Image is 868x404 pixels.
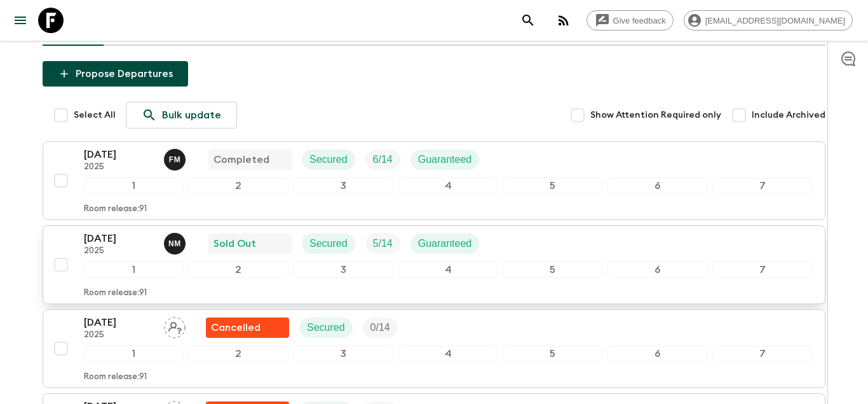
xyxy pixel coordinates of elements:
[168,239,181,249] p: N M
[164,153,188,163] span: Fanuel Maina
[164,321,186,331] span: Assign pack leader
[74,109,116,122] span: Select All
[84,288,147,298] p: Room release: 91
[84,372,147,382] p: Room release: 91
[398,261,498,278] div: 4
[365,233,400,254] div: Trip Fill
[294,261,393,278] div: 3
[515,8,541,33] button: search adventures
[43,61,188,87] button: Propose Departures
[363,317,398,338] div: Trip Fill
[84,345,184,362] div: 1
[84,162,154,172] p: 2025
[84,246,154,256] p: 2025
[84,178,184,194] div: 1
[503,261,602,278] div: 5
[189,261,288,278] div: 2
[302,150,355,170] div: Secured
[189,178,288,194] div: 2
[712,345,812,362] div: 7
[164,233,188,254] button: NM
[189,345,288,362] div: 2
[684,10,853,31] div: [EMAIL_ADDRESS][DOMAIN_NAME]
[398,345,498,362] div: 4
[712,178,812,194] div: 7
[309,152,348,167] p: Secured
[84,204,147,214] p: Room release: 91
[211,320,261,335] p: Cancelled
[752,109,825,122] span: Include Archived
[503,178,602,194] div: 5
[299,317,353,338] div: Secured
[302,233,355,254] div: Secured
[214,236,256,251] p: Sold Out
[418,152,472,167] p: Guaranteed
[373,152,393,167] p: 6 / 14
[712,261,812,278] div: 7
[126,102,237,129] a: Bulk update
[373,236,393,251] p: 5 / 14
[698,16,852,25] span: [EMAIL_ADDRESS][DOMAIN_NAME]
[164,237,188,247] span: Nimrod Maina
[84,330,154,340] p: 2025
[43,309,825,388] button: [DATE]2025Assign pack leaderFlash Pack cancellationSecuredTrip Fill1234567Room release:91
[587,10,674,31] a: Give feedback
[398,178,498,194] div: 4
[607,345,707,362] div: 6
[418,236,472,251] p: Guaranteed
[607,261,707,278] div: 6
[365,150,400,170] div: Trip Fill
[370,320,390,335] p: 0 / 14
[309,236,348,251] p: Secured
[84,261,184,278] div: 1
[84,315,154,330] p: [DATE]
[162,108,221,123] p: Bulk update
[294,178,393,194] div: 3
[8,8,33,33] button: menu
[84,231,154,246] p: [DATE]
[590,109,721,122] span: Show Attention Required only
[607,178,707,194] div: 6
[503,345,602,362] div: 5
[43,225,825,304] button: [DATE]2025Nimrod MainaSold OutSecuredTrip FillGuaranteed1234567Room release:91
[294,345,393,362] div: 3
[43,141,825,220] button: [DATE]2025Fanuel MainaCompletedSecuredTrip FillGuaranteed1234567Room release:91
[307,320,345,335] p: Secured
[606,16,673,25] span: Give feedback
[84,147,154,162] p: [DATE]
[214,152,269,167] p: Completed
[206,317,289,338] div: Flash Pack cancellation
